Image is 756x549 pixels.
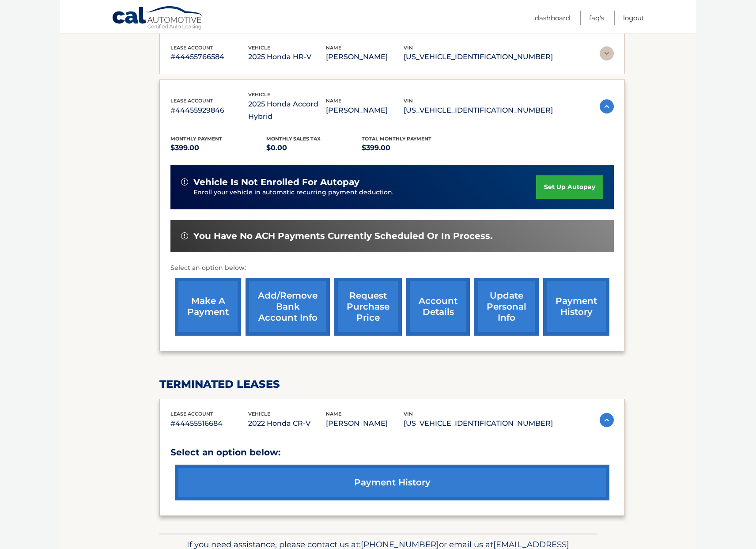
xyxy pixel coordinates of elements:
span: vin [404,411,413,417]
img: accordion-rest.svg [600,46,614,61]
p: [US_VEHICLE_IDENTIFICATION_NUMBER] [404,417,553,430]
p: [PERSON_NAME] [326,51,404,63]
span: lease account [170,98,213,104]
a: set up autopay [536,175,603,199]
p: [PERSON_NAME] [326,417,404,430]
p: $399.00 [170,142,266,154]
span: name [326,98,341,104]
span: Monthly sales Tax [266,136,321,142]
p: Enroll your vehicle in automatic recurring payment deduction. [193,188,536,197]
p: Select an option below: [170,263,614,273]
span: vehicle [248,91,270,98]
a: Logout [623,11,644,25]
span: lease account [170,411,213,417]
span: lease account [170,45,213,51]
p: 2025 Honda HR-V [248,51,326,63]
a: Add/Remove bank account info [246,278,330,336]
a: account details [406,278,470,336]
a: payment history [175,465,609,500]
span: vin [404,45,413,51]
span: name [326,45,341,51]
p: #44455929846 [170,104,248,117]
img: accordion-active.svg [600,413,614,427]
a: update personal info [474,278,539,336]
a: payment history [543,278,609,336]
span: Monthly Payment [170,136,222,142]
span: Total Monthly Payment [362,136,431,142]
img: alert-white.svg [181,232,188,239]
span: vin [404,98,413,104]
p: [US_VEHICLE_IDENTIFICATION_NUMBER] [404,51,553,63]
a: Dashboard [535,11,570,25]
p: 2022 Honda CR-V [248,417,326,430]
img: accordion-active.svg [600,99,614,114]
p: $399.00 [362,142,457,154]
a: Cal Automotive [112,6,204,31]
p: [US_VEHICLE_IDENTIFICATION_NUMBER] [404,104,553,117]
a: request purchase price [334,278,402,336]
a: FAQ's [589,11,604,25]
p: $0.00 [266,142,362,154]
p: #44455766584 [170,51,248,63]
p: [PERSON_NAME] [326,104,404,117]
span: name [326,411,341,417]
p: #44455516684 [170,417,248,430]
span: vehicle [248,411,270,417]
span: vehicle [248,45,270,51]
a: make a payment [175,278,241,336]
p: 2025 Honda Accord Hybrid [248,98,326,123]
img: alert-white.svg [181,178,188,186]
span: You have no ACH payments currently scheduled or in process. [193,231,492,242]
span: vehicle is not enrolled for autopay [193,177,359,188]
p: Select an option below: [170,445,614,460]
h2: terminated leases [159,378,625,391]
